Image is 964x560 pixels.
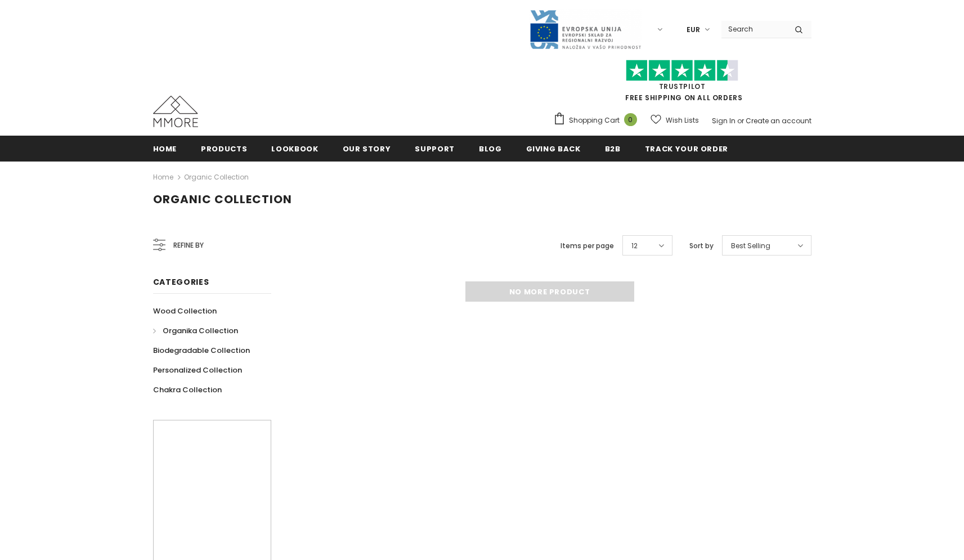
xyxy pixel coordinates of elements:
[687,24,700,35] span: EUR
[529,9,642,50] img: Javni Razpis
[479,144,502,154] span: Blog
[553,65,811,102] span: FREE SHIPPING ON ALL ORDERS
[153,171,173,184] a: Home
[712,116,736,126] a: Sign In
[153,144,177,154] span: Home
[415,136,455,161] a: support
[553,112,643,129] a: Shopping Cart 0
[624,113,637,126] span: 0
[651,110,699,130] a: Wish Lists
[561,240,614,252] label: Items per page
[631,240,638,252] span: 12
[415,144,455,154] span: support
[659,82,706,91] a: Trustpilot
[153,276,209,288] span: Categories
[153,136,177,161] a: Home
[645,144,728,154] span: Track your order
[605,144,621,154] span: B2B
[569,115,620,126] span: Shopping Cart
[153,360,242,380] a: Personalized Collection
[731,240,770,252] span: Best Selling
[721,21,786,37] input: Search Site
[153,380,222,400] a: Chakra Collection
[184,172,249,182] a: Organic Collection
[737,116,744,126] span: or
[153,365,242,375] span: Personalized Collection
[689,240,714,252] label: Sort by
[153,341,250,360] a: Biodegradable Collection
[153,301,217,321] a: Wood Collection
[529,24,642,34] a: Javni Razpis
[645,136,728,161] a: Track your order
[479,136,502,161] a: Blog
[343,136,391,161] a: Our Story
[163,325,238,336] span: Organika Collection
[201,136,247,161] a: Products
[201,144,247,154] span: Products
[343,144,391,154] span: Our Story
[626,60,738,82] img: Trust Pilot Stars
[526,144,581,154] span: Giving back
[605,136,621,161] a: B2B
[153,96,198,127] img: MMORE Cases
[153,384,222,395] span: Chakra Collection
[526,136,581,161] a: Giving back
[746,116,811,126] a: Create an account
[153,321,238,341] a: Organika Collection
[666,115,699,126] span: Wish Lists
[271,136,318,161] a: Lookbook
[271,144,318,154] span: Lookbook
[153,345,250,356] span: Biodegradable Collection
[153,306,217,316] span: Wood Collection
[153,191,292,207] span: Organic Collection
[173,239,204,252] span: Refine by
